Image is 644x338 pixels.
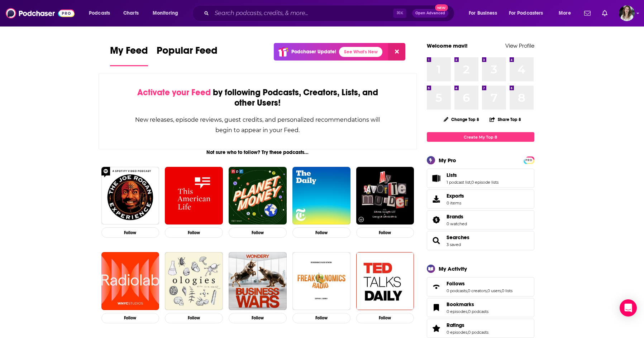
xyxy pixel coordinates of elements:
button: Follow [165,313,223,323]
div: Open Intercom Messenger [620,299,637,317]
button: Follow [101,227,159,238]
span: Podcasts [89,8,110,18]
span: Exports [429,194,444,204]
span: Searches [447,234,469,241]
button: Follow [165,227,223,238]
a: See What's New [339,47,382,57]
a: Bookmarks [429,303,444,313]
a: Searches [429,236,444,246]
a: Lists [429,173,444,183]
a: Exports [427,189,534,209]
span: , [467,288,468,293]
img: Podchaser - Follow, Share and Rate Podcasts [6,6,75,20]
img: The Daily [292,167,350,225]
button: Open AdvancedNew [412,9,448,18]
a: 0 watched [447,221,467,226]
span: 0 items [447,201,464,206]
span: ⌘ K [393,9,406,18]
span: Lists [447,172,457,178]
button: open menu [504,8,554,19]
a: 0 episodes [447,309,467,314]
a: PRO [525,157,533,163]
span: Bookmarks [427,298,534,317]
button: open menu [554,8,580,19]
button: Follow [292,227,350,238]
a: 0 users [487,288,501,293]
p: Podchaser Update! [291,49,336,55]
a: 0 lists [502,288,512,293]
span: Follows [447,280,465,287]
a: 0 podcasts [468,330,488,335]
a: Lists [447,172,498,178]
span: Brands [447,213,463,220]
span: For Business [469,8,497,18]
a: Follows [447,280,512,287]
div: by following Podcasts, Creators, Lists, and other Users! [135,87,381,108]
a: 0 episode lists [471,180,498,185]
span: Ratings [427,319,534,338]
span: Activate your Feed [137,87,211,98]
button: Follow [292,313,350,323]
a: 0 creators [468,288,487,293]
img: Business Wars [229,252,287,310]
a: Bookmarks [447,301,488,308]
div: Not sure who to follow? Try these podcasts... [99,149,417,155]
img: TED Talks Daily [356,252,414,310]
a: View Profile [505,42,534,49]
a: Welcome mavi! [427,42,468,49]
img: User Profile [619,5,635,21]
a: 1 podcast list [447,180,471,185]
button: Follow [356,227,414,238]
span: New [435,4,448,11]
a: Popular Feed [157,44,218,66]
a: My Feed [110,44,148,66]
a: Brands [429,215,444,225]
span: Bookmarks [447,301,474,308]
span: Follows [427,277,534,296]
span: Lists [427,169,534,188]
button: Follow [101,313,159,323]
span: Searches [427,231,534,250]
div: New releases, episode reviews, guest credits, and personalized recommendations will begin to appe... [135,115,381,135]
img: The Joe Rogan Experience [101,167,159,225]
button: Follow [356,313,414,323]
a: Brands [447,213,467,220]
a: 0 podcasts [447,288,467,293]
span: , [487,288,487,293]
span: , [467,309,468,314]
button: open menu [84,8,119,19]
a: Ratings [447,322,488,328]
div: My Pro [439,157,456,164]
img: Freakonomics Radio [292,252,350,310]
span: Exports [447,193,464,199]
span: More [559,8,571,18]
button: open menu [464,8,506,19]
a: 0 podcasts [468,309,488,314]
img: This American Life [165,167,223,225]
img: Radiolab [101,252,159,310]
span: Brands [427,210,534,230]
img: Planet Money [229,167,287,225]
span: Charts [123,8,139,18]
input: Search podcasts, credits, & more... [212,8,393,19]
img: My Favorite Murder with Karen Kilgariff and Georgia Hardstark [356,167,414,225]
span: My Feed [110,44,148,61]
a: Create My Top 8 [427,132,534,142]
div: My Activity [439,265,467,272]
span: Ratings [447,322,464,328]
span: Monitoring [153,8,178,18]
button: Follow [229,313,287,323]
button: open menu [148,8,187,19]
a: Charts [119,8,143,19]
a: Follows [429,282,444,292]
a: Show notifications dropdown [599,7,610,19]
